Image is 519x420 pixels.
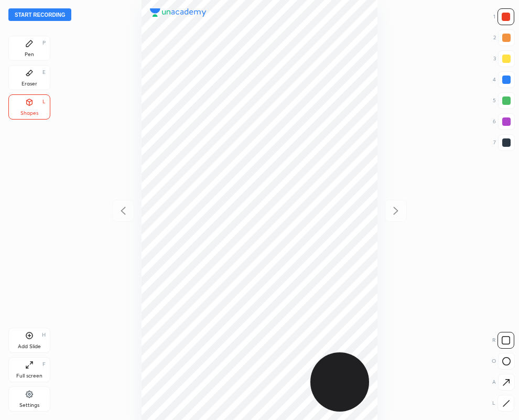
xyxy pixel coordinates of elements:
div: Eraser [21,81,37,87]
div: Add Slide [18,344,41,349]
div: 2 [493,29,515,46]
div: O [492,353,515,370]
div: P [42,40,46,46]
div: 3 [493,50,515,67]
div: E [42,70,46,75]
img: logo.38c385cc.svg [150,8,207,17]
div: H [42,332,46,338]
div: R [492,332,514,349]
div: 7 [493,134,515,151]
div: F [42,362,46,367]
div: Shapes [20,111,38,116]
div: 5 [493,92,515,109]
div: L [42,99,46,104]
button: Start recording [8,8,71,21]
div: L [492,395,514,412]
div: Pen [25,52,34,57]
div: 4 [493,71,515,88]
div: Full screen [16,373,42,379]
div: Settings [19,403,39,408]
div: A [492,374,515,391]
div: 1 [493,8,514,25]
div: 6 [493,113,515,130]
